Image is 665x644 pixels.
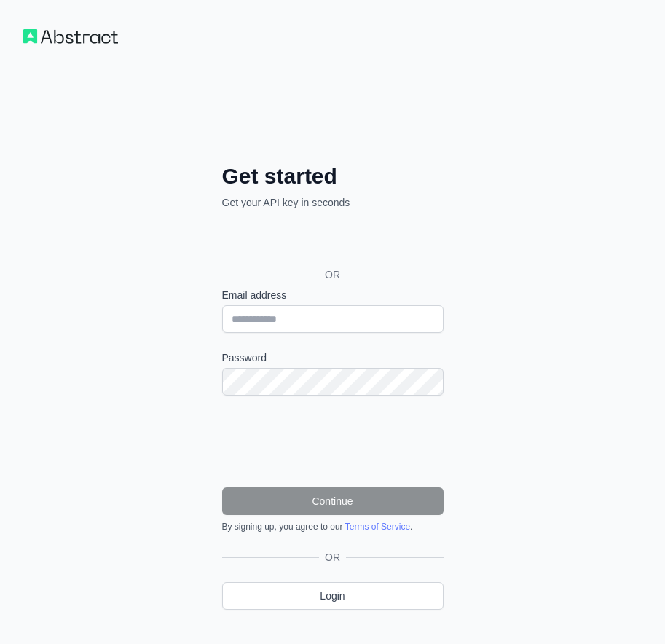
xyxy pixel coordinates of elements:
[222,195,444,210] p: Get your API key in seconds
[222,521,444,533] div: By signing up, you agree to our .
[319,550,346,565] span: OR
[222,163,444,189] h2: Get started
[222,487,444,515] button: Continue
[222,288,444,302] label: Email address
[222,582,444,610] a: Login
[222,413,444,470] iframe: reCAPTCHA
[345,522,410,532] a: Terms of Service
[313,267,352,282] span: OR
[23,29,118,44] img: Workflow
[222,350,444,365] label: Password
[215,226,448,258] iframe: Sign in with Google Button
